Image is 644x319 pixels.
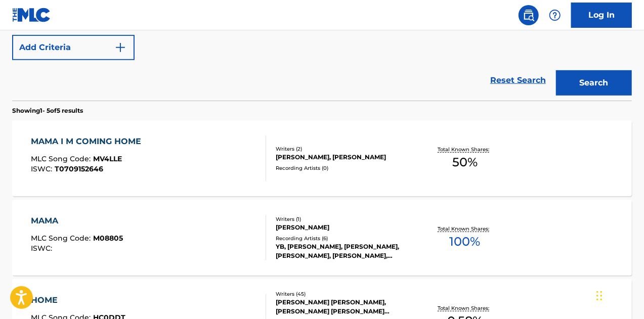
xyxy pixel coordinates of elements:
[31,215,123,227] div: MAMA
[31,135,146,148] div: MAMA I M COMING HOME
[93,154,122,163] span: MV4LLE
[12,35,135,60] button: Add Criteria
[12,8,51,22] img: MLC Logo
[438,304,492,312] p: Total Known Shares:
[31,164,55,173] span: ISWC :
[114,41,126,54] img: 9d2ae6d4665cec9f34b9.svg
[276,164,413,172] div: Recording Artists ( 0 )
[276,235,413,242] div: Recording Artists ( 6 )
[276,290,413,298] div: Writers ( 45 )
[438,146,492,153] p: Total Known Shares:
[452,153,478,171] span: 50 %
[93,234,123,243] span: M08805
[276,215,413,223] div: Writers ( 1 )
[545,5,565,25] div: Help
[31,294,125,306] div: HOME
[31,154,93,163] span: MLC Song Code :
[31,234,93,243] span: MLC Song Code :
[276,153,413,162] div: [PERSON_NAME], [PERSON_NAME]
[55,164,103,173] span: T0709152646
[276,145,413,153] div: Writers ( 2 )
[519,5,539,25] a: Public Search
[485,69,551,92] a: Reset Search
[571,3,632,28] a: Log In
[523,9,535,21] img: search
[276,223,413,232] div: [PERSON_NAME]
[549,9,561,21] img: help
[276,298,413,316] div: [PERSON_NAME] [PERSON_NAME], [PERSON_NAME] [PERSON_NAME] [PERSON_NAME], [PERSON_NAME], [PERSON_NA...
[31,244,55,253] span: ISWC :
[438,225,492,233] p: Total Known Shares:
[593,270,644,319] iframe: Chat Widget
[12,200,632,276] a: MAMAMLC Song Code:M08805ISWC:Writers (1)[PERSON_NAME]Recording Artists (6)YB, [PERSON_NAME], [PER...
[12,120,632,196] a: MAMA I M COMING HOMEMLC Song Code:MV4LLEISWC:T0709152646Writers (2)[PERSON_NAME], [PERSON_NAME]Re...
[450,233,481,251] span: 100 %
[276,242,413,260] div: YB, [PERSON_NAME], [PERSON_NAME], [PERSON_NAME], [PERSON_NAME],[PERSON_NAME], [PERSON_NAME], [PER...
[12,106,83,115] p: Showing 1 - 5 of 5 results
[556,70,632,96] button: Search
[596,281,603,311] div: Drag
